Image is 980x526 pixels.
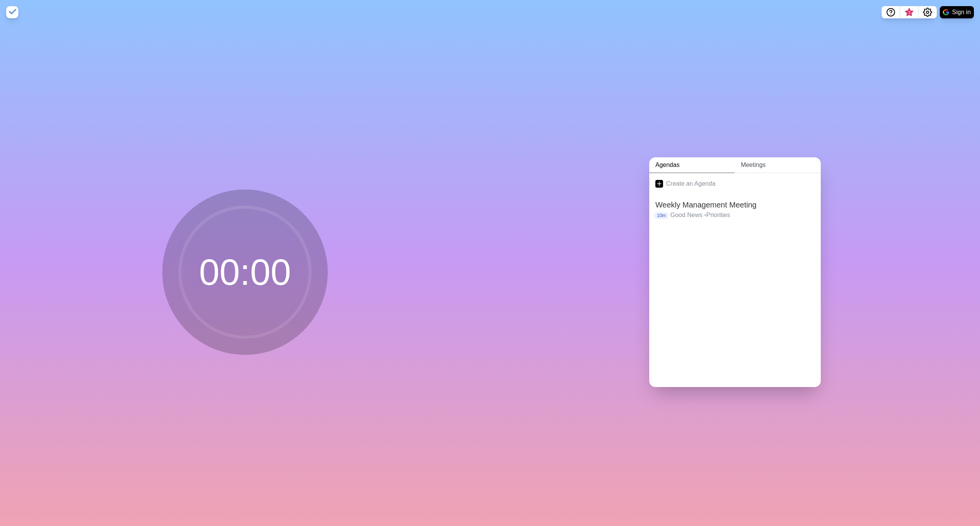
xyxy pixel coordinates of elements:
[940,6,974,18] button: Sign in
[670,211,815,220] p: Good News Priorities
[649,157,735,173] a: Agendas
[906,10,912,16] span: 3
[655,199,815,211] h2: Weekly Management Meeting
[704,212,706,218] span: •
[900,6,918,18] button: What’s new
[735,157,821,173] a: Meetings
[882,6,900,18] button: Help
[649,173,821,194] a: Create an Agenda
[654,212,669,219] p: 10m
[918,6,937,18] button: Settings
[6,6,18,18] img: timeblocks logo
[943,9,949,15] img: google logo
